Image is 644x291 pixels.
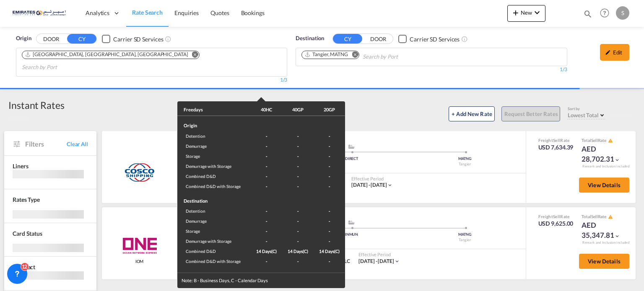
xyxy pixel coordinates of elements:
[251,131,282,141] td: -
[282,151,314,161] td: -
[177,141,251,151] td: Demurrage
[251,216,282,226] td: -
[314,141,345,151] td: -
[314,161,345,171] td: -
[282,141,314,151] td: -
[251,141,282,151] td: -
[282,161,314,171] td: -
[282,131,314,141] td: -
[177,226,251,236] td: Storage
[177,256,251,273] td: Combined D&D with Storage
[314,226,345,236] td: -
[251,161,282,171] td: -
[177,236,251,246] td: Demurrage with Storage
[177,191,251,206] td: Destination
[314,131,345,141] td: -
[292,106,304,113] div: 40GP
[314,151,345,161] td: -
[177,171,251,181] td: Combined D&D
[177,161,251,171] td: Demurrage with Storage
[177,101,251,116] th: Freedays
[282,206,314,216] td: -
[314,256,345,273] td: -
[282,226,314,236] td: -
[282,171,314,181] td: -
[282,216,314,226] td: -
[251,226,282,236] td: -
[288,249,308,254] span: 14 Days(C)
[251,151,282,161] td: -
[251,171,282,181] td: -
[314,216,345,226] td: -
[177,151,251,161] td: Storage
[314,181,345,191] td: -
[324,106,335,113] div: 20GP
[177,206,251,216] td: Detention
[177,246,251,256] td: Combined D&D
[319,249,340,254] span: 14 Days(C)
[251,206,282,216] td: -
[251,236,282,246] td: -
[314,206,345,216] td: -
[177,216,251,226] td: Demurrage
[177,116,251,131] td: Origin
[256,249,277,254] span: 14 Days(C)
[282,181,314,191] td: -
[177,273,345,288] div: Note: B - Business Days, C - Calendar Days
[177,181,251,191] td: Combined D&D with Storage
[251,256,282,273] td: -
[251,181,282,191] td: -
[282,256,314,273] td: -
[314,236,345,246] td: -
[177,131,251,141] td: Detention
[314,171,345,181] td: -
[261,106,272,113] div: 40HC
[282,236,314,246] td: -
